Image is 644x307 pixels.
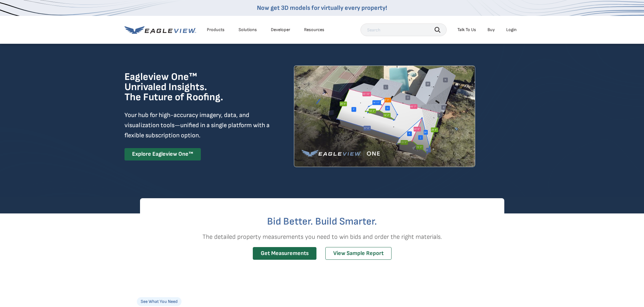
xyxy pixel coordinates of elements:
[137,297,182,306] p: See What You Need
[124,72,255,102] h1: Eagleview One™ Unrivaled Insights. The Future of Roofing.
[457,27,476,33] div: Talk To Us
[325,247,392,260] a: View Sample Report
[253,247,316,260] a: Get Measurements
[207,27,225,33] div: Products
[488,27,495,33] a: Buy
[360,23,447,36] input: Search
[271,27,290,33] a: Developer
[304,27,324,33] div: Resources
[239,27,257,33] div: Solutions
[124,148,201,160] a: Explore Eagleview One™
[140,217,504,227] h2: Bid Better. Build Smarter.
[124,110,271,140] p: Your hub for high-accuracy imagery, data, and visualization tools—unified in a single platform wi...
[257,4,387,12] a: Now get 3D models for virtually every property!
[140,232,504,242] p: The detailed property measurements you need to win bids and order the right materials.
[506,27,517,33] div: Login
